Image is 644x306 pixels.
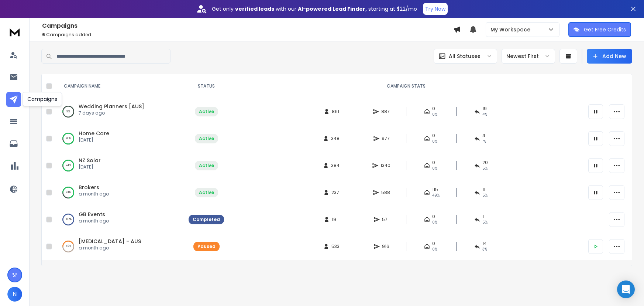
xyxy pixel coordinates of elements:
span: 0 [432,133,435,139]
p: Campaigns added [42,32,453,38]
button: Add New [587,49,632,64]
span: 977 [382,136,390,142]
span: 19 [482,106,487,112]
span: 115 [432,187,438,193]
span: 887 [381,109,390,115]
p: 3 % [66,108,70,115]
span: 4 % [482,112,487,118]
h1: Campaigns [42,21,453,30]
span: 57 [382,217,389,222]
button: Newest First [502,49,555,64]
span: 5 % [482,166,488,171]
span: 0 [432,160,435,166]
p: [DATE] [79,137,109,143]
span: 1 % [482,139,486,144]
div: Paused [197,244,216,249]
span: 20 [482,160,488,166]
div: Completed [193,217,220,222]
span: 0 [432,241,435,246]
p: 100 % [65,216,72,223]
a: Brokers [79,184,99,191]
button: N [7,287,22,302]
a: NZ Solar [79,157,101,164]
span: 0% [432,112,437,118]
td: 73%Brokersa month ago [55,179,184,206]
p: 91 % [66,135,71,142]
p: 94 % [66,162,71,169]
span: 11 [482,187,485,193]
td: 100%GB Eventsa month ago [55,206,184,233]
strong: verified leads [235,5,274,13]
div: Active [199,109,214,115]
p: Get only with our starting at $22/mo [212,5,417,13]
span: 588 [381,190,390,195]
a: Home Care [79,130,109,137]
p: 73 % [66,189,71,196]
span: 384 [331,163,340,169]
span: 348 [331,136,340,142]
span: 49 % [432,193,440,198]
span: 0% [432,220,437,225]
span: 0 [432,106,435,112]
img: logo [7,25,22,39]
a: GB Events [79,211,105,218]
p: My Workspace [490,26,533,33]
span: 0% [432,166,437,171]
span: 237 [331,190,339,195]
th: CAMPAIGN NAME [55,74,184,98]
td: 42%[MEDICAL_DATA] - AUSa month ago [55,233,184,260]
span: 14 [482,241,487,246]
div: Active [199,136,214,142]
span: 4 [482,133,485,139]
td: 91%Home Care[DATE] [55,125,184,152]
p: 7 days ago [79,110,144,116]
span: 0% [432,246,437,252]
div: Open Intercom Messenger [617,280,635,298]
span: 1340 [380,163,390,169]
span: 0% [432,139,437,144]
p: a month ago [79,191,109,197]
button: Try Now [423,3,448,15]
p: a month ago [79,245,141,251]
span: 861 [332,109,339,115]
th: CAMPAIGN STATS [228,74,584,98]
span: 0 [432,214,435,220]
span: 5 % [482,193,488,198]
p: a month ago [79,218,109,224]
a: Wedding Planners [AUS] [79,103,144,110]
td: 3%Wedding Planners [AUS]7 days ago [55,98,184,125]
span: 1 [482,214,484,220]
div: Campaigns [23,92,62,106]
span: 5 % [482,220,488,225]
p: Get Free Credits [584,26,626,33]
div: Active [199,190,214,195]
p: 42 % [66,243,71,250]
p: [DATE] [79,164,101,170]
span: 916 [382,244,389,249]
span: 6 [42,31,45,38]
td: 94%NZ Solar[DATE] [55,152,184,179]
p: Try Now [425,5,445,13]
strong: AI-powered Lead Finder, [298,5,367,13]
th: STATUS [184,74,228,98]
div: Active [199,163,214,169]
span: 3 % [482,246,487,252]
button: Get Free Credits [568,22,631,37]
span: 533 [331,244,340,249]
p: All Statuses [449,52,481,60]
a: [MEDICAL_DATA] - AUS [79,238,141,245]
span: 19 [332,217,339,222]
